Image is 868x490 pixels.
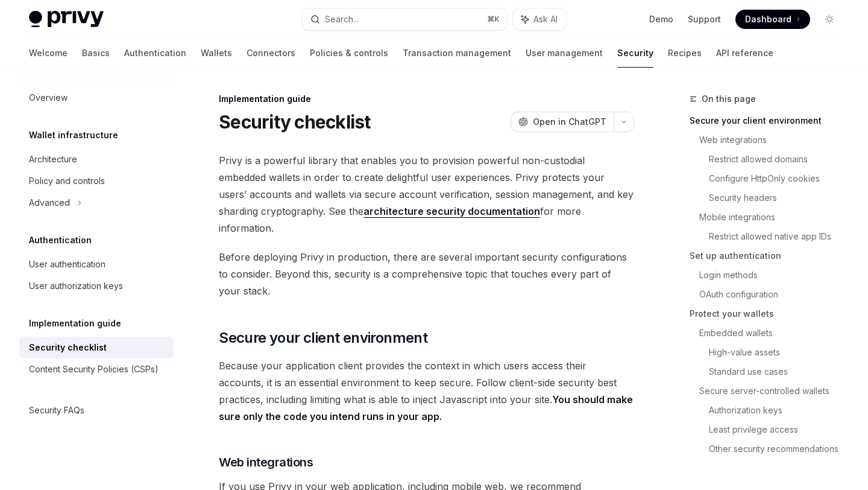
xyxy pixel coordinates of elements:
[29,91,68,105] div: Overview
[690,246,849,266] a: Set up authentication
[716,39,773,68] a: API reference
[403,39,511,68] a: Transaction management
[302,8,506,30] button: Search...⌘K
[709,150,849,169] a: Restrict allowed domains
[19,358,174,380] a: Content Security Policies (CSPs)
[247,39,295,68] a: Connectors
[699,130,849,150] a: Web integrations
[820,10,839,29] button: Toggle dark mode
[219,328,427,348] span: Secure your client environment
[702,92,756,106] span: On this page
[19,337,174,358] a: Security checklist
[29,279,123,293] div: User authorization keys
[709,227,849,246] a: Restrict allowed native app IDs
[617,39,653,68] a: Security
[699,381,849,401] a: Secure server-controlled wallets
[709,188,849,208] a: Security headers
[325,12,359,27] div: Search...
[19,148,174,170] a: Architecture
[219,357,634,425] span: Because your application client provides the context in which users access their accounts, it is ...
[29,11,104,28] img: light logo
[19,253,174,275] a: User authentication
[29,196,70,210] div: Advanced
[219,249,634,299] span: Before deploying Privy in production, there are several important security configurations to cons...
[526,39,603,68] a: User management
[29,362,159,377] div: Content Security Policies (CSPs)
[699,266,849,285] a: Login methods
[533,116,606,128] span: Open in ChatGPT
[688,13,721,25] a: Support
[29,340,107,355] div: Security checklist
[699,323,849,343] a: Embedded wallets
[511,112,614,132] button: Open in ChatGPT
[699,285,849,304] a: OAuth configuration
[513,8,566,30] button: Ask AI
[709,420,849,439] a: Least privilege access
[82,39,110,68] a: Basics
[19,170,174,192] a: Policy and controls
[487,14,500,24] span: ⌘ K
[219,152,634,237] span: Privy is a powerful library that enables you to provision powerful non-custodial embedded wallets...
[219,111,371,133] h1: Security checklist
[745,13,791,25] span: Dashboard
[124,39,186,68] a: Authentication
[668,39,702,68] a: Recipes
[363,205,540,218] a: architecture security documentation
[690,111,849,130] a: Secure your client environment
[699,208,849,227] a: Mobile integrations
[29,403,84,418] div: Security FAQs
[690,304,849,323] a: Protect your wallets
[709,343,849,362] a: High-value assets
[709,362,849,381] a: Standard use cases
[29,128,118,142] h5: Wallet infrastructure
[19,87,174,109] a: Overview
[735,10,810,29] a: Dashboard
[201,39,232,68] a: Wallets
[219,454,313,471] span: Web integrations
[709,401,849,420] a: Authorization keys
[19,275,174,297] a: User authorization keys
[533,13,558,25] span: Ask AI
[709,169,849,188] a: Configure HttpOnly cookies
[310,39,388,68] a: Policies & controls
[19,399,174,421] a: Security FAQs
[29,152,77,167] div: Architecture
[219,93,634,105] div: Implementation guide
[29,233,92,247] h5: Authentication
[709,439,849,459] a: Other security recommendations
[649,13,673,25] a: Demo
[29,257,105,272] div: User authentication
[29,39,68,68] a: Welcome
[29,316,121,331] h5: Implementation guide
[29,174,105,188] div: Policy and controls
